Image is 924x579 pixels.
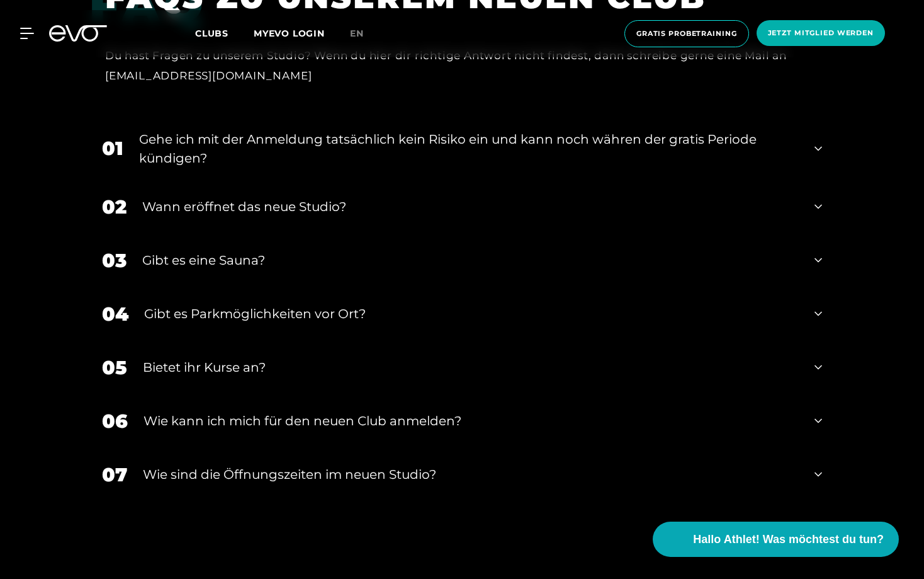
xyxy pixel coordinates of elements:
[143,465,799,484] div: ​Wie sind die Öffnungszeiten im neuen Studio?
[102,407,128,435] div: 06
[144,304,799,323] div: Gibt es Parkmöglichkeiten vor Ort?
[143,358,799,377] div: Bietet ihr Kurse an?
[139,130,799,168] div: Gehe ich mit der Anmeldung tatsächlich kein Risiko ein und kann noch währen der gratis Periode kü...
[195,28,228,39] span: Clubs
[102,193,127,221] div: 02
[768,28,874,38] span: Jetzt Mitglied werden
[142,197,799,216] div: Wann eröffnet das neue Studio?
[102,134,123,163] div: 01
[102,246,127,275] div: 03
[144,411,799,430] div: Wie kann ich mich für den neuen Club anmelden?
[102,300,128,328] div: 04
[195,27,254,39] a: Clubs
[350,28,364,39] span: en
[653,522,899,557] button: Hallo Athlet! Was möchtest du tun?
[102,353,127,382] div: 05
[102,461,127,489] div: 07
[621,20,753,47] a: Gratis Probetraining
[753,20,889,47] a: Jetzt Mitglied werden
[142,251,799,270] div: Gibt es eine Sauna?
[254,28,325,39] a: MYEVO LOGIN
[693,531,884,548] span: Hallo Athlet! Was möchtest du tun?
[350,26,379,41] a: en
[636,28,737,39] span: Gratis Probetraining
